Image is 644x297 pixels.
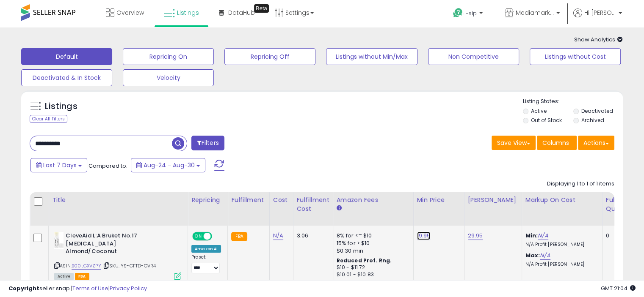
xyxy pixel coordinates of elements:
[21,69,112,86] button: Deactivated & In Stock
[606,196,635,213] div: Fulfillable Quantity
[191,196,224,204] div: Repricing
[428,48,519,65] button: Non Competitive
[45,101,77,112] h5: Listings
[525,196,599,204] div: Markup on Cost
[531,117,562,124] label: Out of Stock
[516,8,554,17] span: Mediamarkstore
[531,107,547,114] label: Active
[177,8,199,17] span: Listings
[231,232,247,241] small: FBA
[228,8,255,17] span: DataHub
[465,10,477,17] span: Help
[273,196,290,204] div: Cost
[417,232,431,240] a: 19.95
[417,196,461,204] div: Min Price
[88,162,127,170] span: Compared to:
[581,107,613,114] label: Deactivated
[446,1,491,27] a: Help
[144,161,195,169] span: Aug-24 - Aug-30
[123,48,214,65] button: Repricing On
[52,196,184,204] div: Title
[337,204,342,212] small: Amazon Fees.
[297,232,326,240] div: 3.06
[522,192,602,226] th: The percentage added to the cost of goods (COGS) that forms the calculator for Min & Max prices.
[573,8,622,27] a: Hi [PERSON_NAME]
[191,254,221,273] div: Preset:
[523,98,623,106] p: Listing States:
[66,232,169,258] b: CleveAid L:A Bruket No.17 [MEDICAL_DATA] Almond/Coconut
[574,35,623,44] span: Show Analytics
[326,48,417,65] button: Listings without Min/Max
[116,8,144,17] span: Overview
[606,232,632,240] div: 0
[525,242,596,248] p: N/A Profit [PERSON_NAME]
[525,262,596,267] p: N/A Profit [PERSON_NAME]
[542,139,569,147] span: Columns
[581,117,604,124] label: Archived
[131,158,205,172] button: Aug-24 - Aug-30
[191,136,224,150] button: Filters
[578,136,614,150] button: Actions
[54,273,74,280] span: All listings currently available for purchase on Amazon
[337,232,407,240] div: 8% for <= $10
[254,4,269,13] div: Tooltip anchor
[191,245,221,253] div: Amazon AI
[537,136,577,150] button: Columns
[468,196,518,204] div: [PERSON_NAME]
[337,271,407,278] div: $10.01 - $10.83
[72,262,101,270] a: B00LGXVZPY
[30,158,87,172] button: Last 7 Days
[601,284,636,292] span: 2025-09-7 21:04 GMT
[337,240,407,247] div: 15% for > $10
[337,264,407,271] div: $10 - $11.72
[525,251,540,259] b: Max:
[110,284,147,292] a: Privacy Policy
[75,273,89,280] span: FBA
[337,196,410,204] div: Amazon Fees
[8,284,39,292] strong: Copyright
[72,284,108,292] a: Terms of Use
[337,257,392,264] b: Reduced Prof. Rng.
[8,285,147,293] div: seller snap | |
[102,262,156,269] span: | SKU: YS-GFTD-OVR4
[337,247,407,255] div: $0.30 min
[193,233,204,240] span: ON
[538,232,548,240] a: N/A
[54,232,181,279] div: ASIN:
[43,161,77,169] span: Last 7 Days
[547,180,614,188] div: Displaying 1 to 1 of 1 items
[224,48,315,65] button: Repricing Off
[584,8,616,17] span: Hi [PERSON_NAME]
[21,48,112,65] button: Default
[525,232,538,240] b: Min:
[273,232,283,240] a: N/A
[123,69,214,86] button: Velocity
[540,251,550,260] a: N/A
[530,48,621,65] button: Listings without Cost
[30,115,67,123] div: Clear All Filters
[211,233,224,240] span: OFF
[297,196,329,213] div: Fulfillment Cost
[231,196,265,204] div: Fulfillment
[468,232,483,240] a: 29.95
[492,136,536,150] button: Save View
[54,232,64,249] img: 318ka9LM1sL._SL40_.jpg
[453,8,463,18] i: Get Help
